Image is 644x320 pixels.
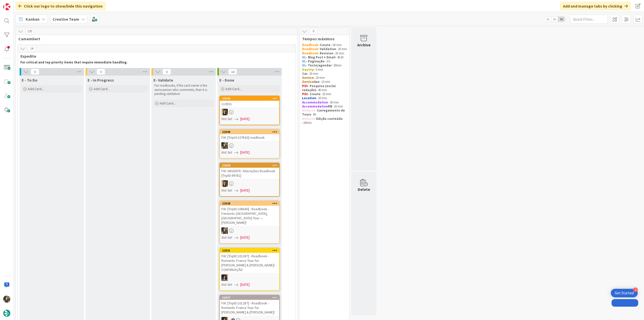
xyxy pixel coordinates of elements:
div: Open Get Started checklist, remaining modules: 4 [611,289,638,297]
div: Delete [358,186,370,192]
span: E- Validate [153,78,173,83]
p: - 5 min [302,68,347,72]
p: - 20 min [302,72,347,76]
a: 22028FW: [TripID:108640] - Roadbook - Fantastic [GEOGRAPHIC_DATA], [GEOGRAPHIC_DATA] Tour — [PERS... [219,201,280,244]
strong: NL [302,59,306,63]
span: [DATE] [240,188,250,193]
p: - 3 h [302,59,347,63]
span: 125 [25,28,34,34]
div: 22046110551 [220,96,279,107]
div: 22027 [220,295,279,300]
strong: Roadbook [302,51,318,55]
img: SP [221,109,228,115]
img: avatar [3,310,10,317]
p: - 20 min [302,47,347,51]
a: 22046110551SPNot Set[DATE] [219,96,280,125]
span: [DATE] [240,116,250,122]
strong: Roadbook [302,43,318,47]
div: 22028FW: [TripID:108640] - Roadbook - Fantastic [GEOGRAPHIC_DATA], [GEOGRAPHIC_DATA] Tour — [PERS... [220,201,279,226]
strong: - Blog Post + Email [306,55,335,59]
a: 22040FW: [TripId:107842] roadbookIGNot Set[DATE] [219,129,280,159]
strong: Roadbook [302,47,318,51]
i: Not Set [221,117,232,121]
strong: Service [302,80,314,84]
strong: Accommodation [302,104,328,109]
p: - 30 min [302,100,347,104]
strong: Daytrip [302,67,314,72]
span: 0 [97,69,105,75]
a: 22033FW: URGENTE: Alterações Roadbook [TripID:99781]SPNot Set[DATE] [219,163,280,197]
p: For roadbooks, if the card owner is the same person who comments, then it is pending validation [154,84,213,96]
div: Archive [357,42,371,48]
strong: Edição conteúdo - [302,117,343,125]
span: E - To Do [22,78,37,83]
strong: RB [328,104,332,109]
strong: - Validation [318,47,336,51]
div: FW: [TripID:108640] - Roadbook - Fantastic [GEOGRAPHIC_DATA], [GEOGRAPHIC_DATA] Tour — [PERSON_NA... [220,206,279,226]
p: - 20min [302,117,347,125]
div: 22031 [220,248,279,253]
div: 22046 [222,97,279,100]
span: 14 [228,69,237,75]
div: 22027 [222,296,279,299]
div: 22040 [222,130,279,134]
p: - 25 min [302,51,347,55]
strong: Website [302,108,315,113]
img: IG [221,142,228,149]
strong: Location [302,96,316,100]
p: 30 min [302,43,347,47]
div: SP [220,180,279,187]
span: 14 [27,46,36,52]
p: - - 6h [302,109,347,117]
i: Not Set [221,282,232,287]
div: 22028 [220,201,279,206]
div: SP [220,109,279,115]
span: Expedite [20,54,289,59]
span: Tempos máximos [302,36,343,41]
strong: - Paginação [306,59,325,63]
span: 0 [309,28,318,34]
div: 22033 [220,163,279,168]
div: FW: [TripID:101287] - Roadbook - Romantic France Tour for [PERSON_NAME] & [PERSON_NAME]! - CONTIN... [220,253,279,273]
strong: For critical and top priority items that require immediate handling. [20,60,128,64]
strong: - Create [308,92,320,96]
strong: - Pesquisa (exclui redação) [302,84,337,92]
p: - 20 min [302,96,347,100]
span: E - Done [219,78,234,83]
strong: - Create - [318,43,333,47]
div: 22033 [222,164,279,167]
i: Not Set [221,235,232,240]
strong: - Revision [318,51,333,55]
p: - 20 min [302,104,347,109]
strong: Website [302,117,315,121]
div: 22040FW: [TripId:107842] roadbook [220,130,279,141]
span: [DATE] [240,282,250,287]
div: FW: URGENTE: Alterações Roadbook [TripID:99781] [220,168,279,179]
p: - 20 min [302,92,347,96]
div: 110551 [220,101,279,107]
div: 22046 [220,96,279,101]
span: [DATE] [240,150,250,155]
p: - 4h30 [302,55,347,59]
div: 22028 [222,202,279,205]
div: 22027FW: [TripID:101287] - Roadbook - Romantic France Tour for [PERSON_NAME] & [PERSON_NAME]! [220,295,279,315]
div: 22031 [222,249,279,252]
div: IG [220,227,279,234]
strong: Carregamento de Tours [302,108,346,117]
div: IG [220,142,279,149]
strong: Accommodation [302,100,328,104]
strong: Car [302,72,307,76]
strong: - Teste/agendar [306,63,332,67]
strong: Service [302,76,314,80]
span: [DATE] [240,235,250,240]
p: - 20 min [302,76,347,80]
div: MS [220,274,279,281]
strong: NL [302,63,306,67]
a: 22031FW: [TripID:101287] - Roadbook - Romantic France Tour for [PERSON_NAME] & [PERSON_NAME]! - C... [219,248,280,291]
div: FW: [TripID:101287] - Roadbook - Romantic France Tour for [PERSON_NAME] & [PERSON_NAME]! [220,300,279,315]
p: - 30min [302,63,347,67]
div: 22033FW: URGENTE: Alterações Roadbook [TripID:99781] [220,163,279,179]
strong: POI [302,84,308,88]
div: 22040 [220,130,279,134]
div: 22031FW: [TripID:101287] - Roadbook - Romantic France Tour for [PERSON_NAME] & [PERSON_NAME]! - C... [220,248,279,273]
